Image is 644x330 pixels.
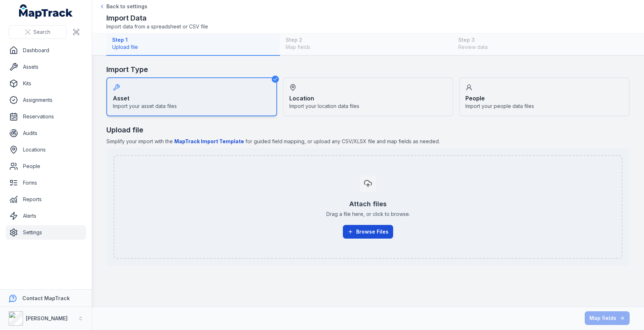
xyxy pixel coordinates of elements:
[6,43,86,58] a: Dashboard
[112,44,274,51] span: Upload file
[33,28,50,36] span: Search
[19,4,73,19] a: MapTrack
[465,103,534,110] span: Import your people data files
[106,138,630,145] span: Simplify your import with the for guided field mapping, or upload any CSV/XLSX file and map field...
[22,295,70,301] strong: Contact MapTrack
[106,13,208,23] h2: Import Data
[9,25,66,39] button: Search
[106,23,208,30] span: Import data from a spreadsheet or CSV file
[112,36,274,44] strong: Step 1
[349,199,387,209] h3: Attach files
[106,3,147,10] span: Back to settings
[6,209,86,223] a: Alerts
[289,94,314,103] strong: Location
[6,192,86,207] a: Reports
[6,159,86,173] a: People
[106,33,280,56] button: Step 1Upload file
[6,176,86,190] a: Forms
[6,143,86,157] a: Locations
[326,211,410,218] span: Drag a file here, or click to browse.
[26,315,68,321] strong: [PERSON_NAME]
[6,60,86,74] a: Assets
[6,225,86,240] a: Settings
[6,93,86,107] a: Assignments
[6,76,86,91] a: Kits
[343,225,393,239] button: Browse Files
[174,138,244,144] b: MapTrack Import Template
[6,109,86,124] a: Reservations
[465,94,485,103] strong: People
[289,103,359,110] span: Import your location data files
[113,103,177,110] span: Import your asset data files
[113,94,129,103] strong: Asset
[6,126,86,140] a: Audits
[99,3,147,10] a: Back to settings
[106,64,630,74] h2: Import Type
[106,125,630,135] h2: Upload file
